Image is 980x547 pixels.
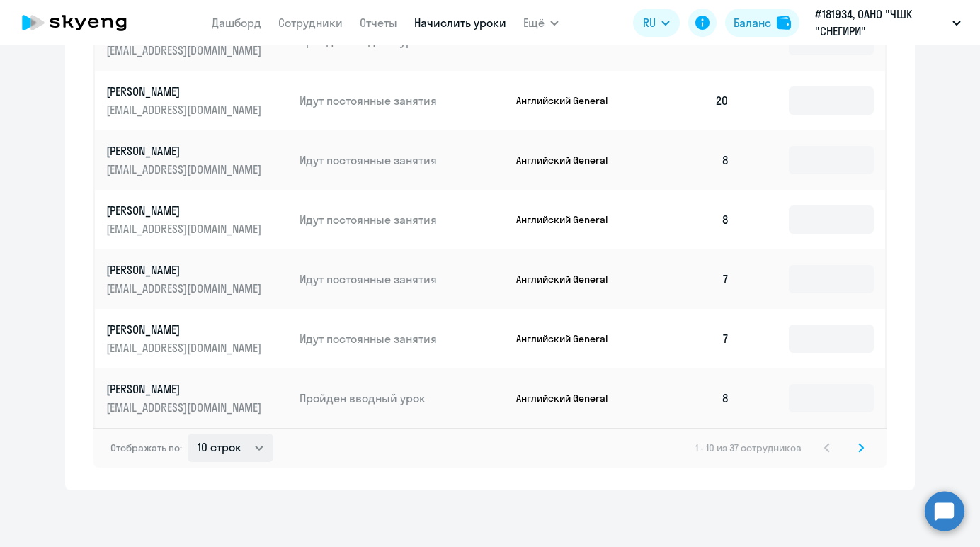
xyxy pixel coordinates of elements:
[777,16,791,30] img: balance
[725,9,799,37] button: Балансbalance
[106,381,265,397] p: [PERSON_NAME]
[106,43,265,58] p: [EMAIL_ADDRESS][DOMAIN_NAME]
[106,340,265,356] p: [EMAIL_ADDRESS][DOMAIN_NAME]
[642,130,741,190] td: 8
[106,322,265,337] p: [PERSON_NAME]
[516,392,622,405] p: Английский General
[106,281,265,296] p: [EMAIL_ADDRESS][DOMAIN_NAME]
[106,262,288,296] a: [PERSON_NAME][EMAIL_ADDRESS][DOMAIN_NAME]
[516,213,622,226] p: Английский General
[516,154,622,167] p: Английский General
[642,309,741,368] td: 7
[300,212,505,227] p: Идут постоянные занятия
[815,6,947,40] p: #181934, ОАНО "ЧШК "СНЕГИРИ"
[633,9,680,37] button: RU
[516,94,622,107] p: Английский General
[642,71,741,130] td: 20
[695,441,802,454] span: 1 - 10 из 37 сотрудников
[516,332,622,345] p: Английский General
[300,390,505,406] p: Пройден вводный урок
[106,221,265,237] p: [EMAIL_ADDRESS][DOMAIN_NAME]
[300,271,505,287] p: Идут постоянные занятия
[300,152,505,168] p: Идут постоянные занятия
[300,93,505,108] p: Идут постоянные занятия
[360,16,397,30] a: Отчеты
[106,203,288,237] a: [PERSON_NAME][EMAIL_ADDRESS][DOMAIN_NAME]
[106,84,265,99] p: [PERSON_NAME]
[734,14,771,31] div: Баланс
[523,14,545,31] span: Ещё
[106,262,265,278] p: [PERSON_NAME]
[106,322,288,356] a: [PERSON_NAME][EMAIL_ADDRESS][DOMAIN_NAME]
[110,441,182,454] span: Отображать по:
[106,162,265,177] p: [EMAIL_ADDRESS][DOMAIN_NAME]
[300,331,505,346] p: Идут постоянные занятия
[106,143,288,177] a: [PERSON_NAME][EMAIL_ADDRESS][DOMAIN_NAME]
[106,381,288,415] a: [PERSON_NAME][EMAIL_ADDRESS][DOMAIN_NAME]
[643,14,656,31] span: RU
[808,6,968,40] button: #181934, ОАНО "ЧШК "СНЕГИРИ"
[278,16,343,30] a: Сотрудники
[642,190,741,249] td: 8
[642,368,741,428] td: 8
[106,143,265,159] p: [PERSON_NAME]
[523,9,559,37] button: Ещё
[642,249,741,309] td: 7
[106,84,288,118] a: [PERSON_NAME][EMAIL_ADDRESS][DOMAIN_NAME]
[414,16,506,30] a: Начислить уроки
[106,400,265,415] p: [EMAIL_ADDRESS][DOMAIN_NAME]
[516,273,622,286] p: Английский General
[212,16,261,30] a: Дашборд
[106,203,265,218] p: [PERSON_NAME]
[106,102,265,118] p: [EMAIL_ADDRESS][DOMAIN_NAME]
